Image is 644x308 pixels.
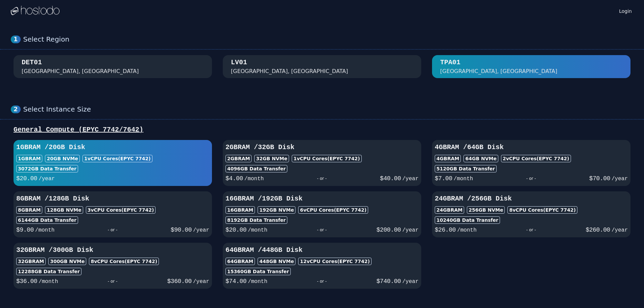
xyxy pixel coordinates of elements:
[258,258,295,265] div: 448 GB NVMe
[45,206,83,214] div: 128 GB NVMe
[457,227,477,233] span: /month
[58,277,167,286] div: - or -
[435,194,628,204] h3: 24GB RAM / 256 GB Disk
[435,216,500,224] div: 10240 GB Data Transfer
[225,216,287,224] div: 8192 GB Data Transfer
[14,243,212,289] button: 32GBRAM /300GB Disk32GBRAM300GB NVMe8vCPU Cores(EPYC 7742)12288GB Data Transfer$36.00/month- or -...
[440,67,557,75] div: [GEOGRAPHIC_DATA], [GEOGRAPHIC_DATA]
[435,227,456,233] span: $ 26.00
[16,216,78,224] div: 6144 GB Data Transfer
[89,258,159,265] div: 8 vCPU Cores (EPYC 7742)
[248,279,267,285] span: /month
[477,225,586,235] div: - or -
[23,35,633,44] div: Select Region
[14,191,212,237] button: 8GBRAM /128GB Disk8GBRAM128GB NVMe3vCPU Cores(EPYC 7742)6144GB Data Transfer$9.00/month- or -$90....
[16,245,209,255] h3: 32GB RAM / 300 GB Disk
[225,155,252,162] div: 2GB RAM
[432,191,630,237] button: 24GBRAM /256GB Disk24GBRAM256GB NVMe8vCPU Cores(EPYC 7742)10240GB Data Transfer$26.00/month- or -...
[86,206,156,214] div: 3 vCPU Cores (EPYC 7742)
[223,243,421,289] button: 64GBRAM /448GB Disk64GBRAM448GB NVMe12vCPU Cores(EPYC 7742)15360GB Data Transfer$74.00/month- or ...
[35,227,55,233] span: /month
[231,67,348,75] div: [GEOGRAPHIC_DATA], [GEOGRAPHIC_DATA]
[501,155,571,162] div: 2 vCPU Cores (EPYC 7742)
[16,258,46,265] div: 32GB RAM
[507,206,577,214] div: 8 vCPU Cores (EPYC 7742)
[432,140,630,186] button: 4GBRAM /64GB Disk4GBRAM64GB NVMe2vCPU Cores(EPYC 7742)5120GB Data Transfer$7.00/month- or -$70.00...
[440,58,460,67] div: TPA01
[11,125,633,135] div: General Compute (EPYC 7742/7642)
[16,278,37,285] span: $ 36.00
[167,278,192,285] span: $ 360.00
[435,155,461,162] div: 4GB RAM
[225,227,246,233] span: $ 20.00
[402,279,419,285] span: /year
[39,279,58,285] span: /month
[298,206,368,214] div: 6 vCPU Cores (EPYC 7742)
[16,206,42,214] div: 8GB RAM
[16,143,209,152] h3: 1GB RAM / 20 GB Disk
[16,268,81,275] div: 12288 GB Data Transfer
[16,165,78,172] div: 3072 GB Data Transfer
[377,278,401,285] span: $ 740.00
[267,277,377,286] div: - or -
[54,225,170,235] div: - or -
[267,225,377,235] div: - or -
[11,6,59,16] img: Logo
[435,206,464,214] div: 24GB RAM
[435,143,628,152] h3: 4GB RAM / 64 GB Disk
[14,140,212,186] button: 1GBRAM /20GB Disk1GBRAM20GB NVMe1vCPU Cores(EPYC 7742)3072GB Data Transfer$20.00/year
[225,165,287,172] div: 4096 GB Data Transfer
[473,174,589,183] div: - or -
[225,258,255,265] div: 64GB RAM
[248,227,267,233] span: /month
[244,176,264,182] span: /month
[225,278,246,285] span: $ 74.00
[254,155,289,162] div: 32 GB NVMe
[48,258,86,265] div: 300 GB NVMe
[223,191,421,237] button: 16GBRAM /192GB Disk16GBRAM192GB NVMe6vCPU Cores(EPYC 7742)8192GB Data Transfer$20.00/month- or -$...
[22,58,42,67] div: DET01
[16,227,34,233] span: $ 9.00
[225,206,255,214] div: 16GB RAM
[402,227,419,233] span: /year
[435,165,497,172] div: 5120 GB Data Transfer
[223,55,421,78] button: LV01 [GEOGRAPHIC_DATA], [GEOGRAPHIC_DATA]
[16,155,42,162] div: 1GB RAM
[589,175,610,182] span: $ 70.00
[171,227,192,233] span: $ 90.00
[14,55,212,78] button: DET01 [GEOGRAPHIC_DATA], [GEOGRAPHIC_DATA]
[454,176,473,182] span: /month
[612,176,628,182] span: /year
[39,176,55,182] span: /year
[377,227,401,233] span: $ 200.00
[402,176,419,182] span: /year
[612,227,628,233] span: /year
[432,55,630,78] button: TPA01 [GEOGRAPHIC_DATA], [GEOGRAPHIC_DATA]
[298,258,371,265] div: 12 vCPU Cores (EPYC 7742)
[292,155,362,162] div: 1 vCPU Cores (EPYC 7742)
[223,140,421,186] button: 2GBRAM /32GB Disk2GBRAM32GB NVMe1vCPU Cores(EPYC 7742)4096GB Data Transfer$4.00/month- or -$40.00...
[16,175,37,182] span: $ 20.00
[82,155,152,162] div: 1 vCPU Cores (EPYC 7742)
[380,175,401,182] span: $ 40.00
[193,227,209,233] span: /year
[22,67,139,75] div: [GEOGRAPHIC_DATA], [GEOGRAPHIC_DATA]
[258,206,295,214] div: 192 GB NVMe
[231,58,247,67] div: LV01
[463,155,498,162] div: 64 GB NVMe
[23,105,633,114] div: Select Instance Size
[16,194,209,204] h3: 8GB RAM / 128 GB Disk
[586,227,610,233] span: $ 260.00
[193,279,209,285] span: /year
[225,175,243,182] span: $ 4.00
[467,206,505,214] div: 256 GB NVMe
[225,268,291,275] div: 15360 GB Data Transfer
[225,245,419,255] h3: 64GB RAM / 448 GB Disk
[45,155,80,162] div: 20 GB NVMe
[11,105,21,113] div: 2
[435,175,452,182] span: $ 7.00
[225,143,419,152] h3: 2GB RAM / 32 GB Disk
[11,35,21,43] div: 1
[225,194,419,204] h3: 16GB RAM / 192 GB Disk
[618,6,633,15] a: Login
